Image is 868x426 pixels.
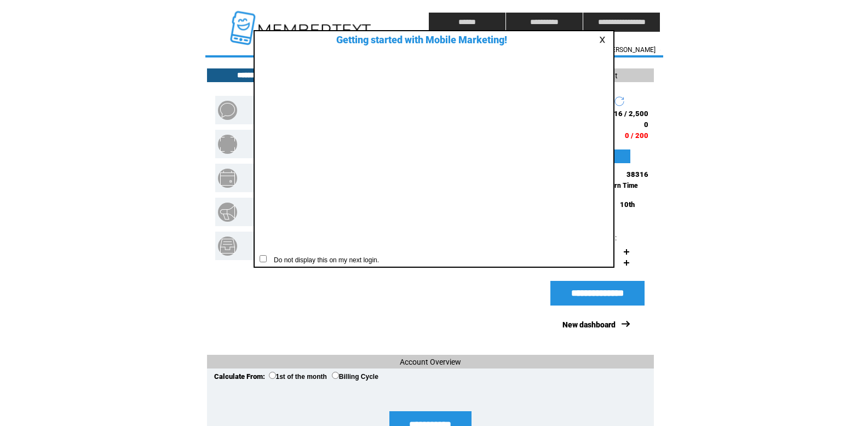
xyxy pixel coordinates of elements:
span: Account Overview [400,358,461,366]
span: Calculate From: [214,372,265,381]
span: 10th [620,200,635,209]
span: 0 / 200 [625,131,648,140]
span: 38316 [626,170,648,179]
span: Do not display this on my next login. [268,256,379,264]
img: appointments.png [218,169,237,188]
img: text-buzzer.png [218,203,237,222]
img: mobile-coupons.png [218,135,237,154]
input: Billing Cycle [332,372,339,379]
span: Eastern Time [598,182,638,189]
img: inbox.png [218,237,237,256]
label: Billing Cycle [332,373,378,381]
a: New dashboard [562,320,616,329]
span: Hello [PERSON_NAME] [589,46,656,54]
span: Getting started with Mobile Marketing! [325,34,507,45]
img: text-blast.png [218,101,237,120]
span: 2,316 / 2,500 [603,110,648,118]
span: 0 [644,120,648,129]
label: 1st of the month [269,373,327,381]
input: 1st of the month [269,372,276,379]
